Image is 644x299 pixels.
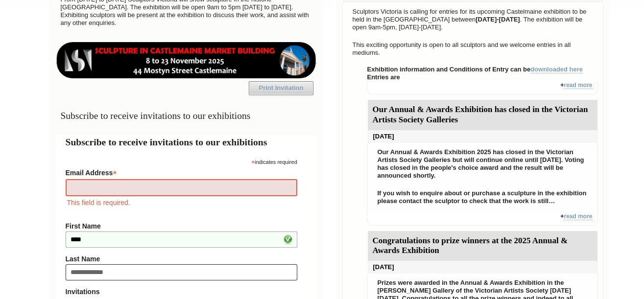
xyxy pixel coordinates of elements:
label: First Name [66,222,297,230]
label: Email Address [66,166,297,178]
p: If you wish to enquire about or purchase a sculpture in the exhibition please contact the sculpto... [373,187,593,207]
strong: Invitations [66,288,297,296]
p: This exciting opportunity is open to all sculptors and we welcome entries in all mediums. [348,39,598,59]
div: Congratulations to prize winners at the 2025 Annual & Awards Exhibition [368,231,597,261]
div: indicates required [66,157,297,166]
div: + [367,212,598,226]
h2: Subscribe to receive invitations to our exhibitions [66,135,307,149]
a: read more [564,82,592,89]
div: + [367,81,598,94]
strong: [DATE]-[DATE] [476,16,520,23]
img: castlemaine-ldrbd25v2.png [56,42,317,78]
a: read more [564,213,592,220]
div: [DATE] [368,130,597,143]
div: This field is required. [66,197,297,208]
strong: Exhibition information and Conditions of Entry can be [367,66,583,73]
div: Our Annual & Awards Exhibition has closed in the Victorian Artists Society Galleries [368,100,597,130]
a: Print Invitation [249,81,313,95]
div: [DATE] [368,261,597,274]
p: Our Annual & Awards Exhibition 2025 has closed in the Victorian Artists Society Galleries but wil... [373,146,593,182]
label: Last Name [66,255,297,263]
h3: Subscribe to receive invitations to our exhibitions [56,106,317,125]
p: Sculptors Victoria is calling for entries for its upcoming Castelmaine exhibition to be held in t... [348,5,598,34]
a: downloaded here [530,66,583,73]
